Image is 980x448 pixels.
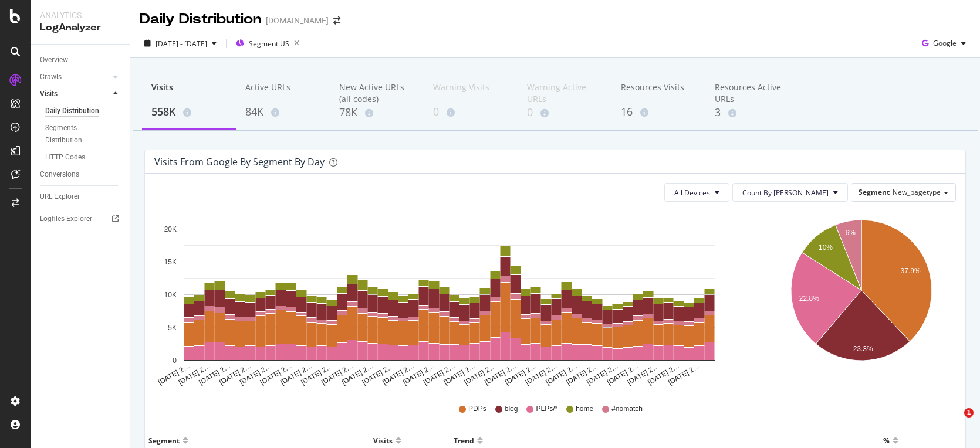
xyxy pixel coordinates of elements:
span: #nomatch [611,404,643,414]
button: Google [917,34,971,53]
div: New Active URLs (all codes) [339,82,414,105]
a: URL Explorer [40,191,121,203]
span: home [576,404,593,414]
div: 3 [715,105,790,120]
text: 20K [164,225,177,233]
div: Overview [40,54,68,66]
div: Analytics [40,9,120,21]
div: LogAnalyzer [40,21,120,35]
div: [DOMAIN_NAME] [266,15,329,26]
a: Daily Distribution [45,105,121,117]
span: New_pagetype [893,187,941,197]
a: Segments Distribution [45,122,121,147]
div: Segments Distribution [45,122,110,147]
div: Visits [40,88,58,100]
button: [DATE] - [DATE] [140,34,221,53]
span: Segment: US [249,39,289,49]
a: Conversions [40,168,121,181]
span: Segment [859,187,890,197]
div: HTTP Codes [45,151,85,164]
span: [DATE] - [DATE] [156,39,207,49]
span: 1 [964,408,974,418]
span: PLPs/* [536,404,557,414]
div: Daily Distribution [45,105,99,117]
text: 23.3% [853,345,873,354]
text: 6% [846,229,856,237]
div: 84K [245,104,320,120]
div: Resources Active URLs [715,82,790,105]
button: All Devices [664,183,729,202]
div: Resources Visits [621,82,696,104]
div: 16 [621,104,696,120]
span: blog [505,404,518,414]
text: 10K [164,291,177,299]
button: Segment:US [231,34,304,53]
div: Daily Distribution [140,9,261,29]
text: 0 [173,357,177,365]
div: 558K [151,104,227,120]
text: 22.8% [799,294,819,303]
div: 78K [339,105,414,120]
div: arrow-right-arrow-left [333,16,340,25]
svg: A chart. [769,211,954,387]
div: URL Explorer [40,191,80,203]
a: Logfiles Explorer [40,213,121,225]
span: All Devices [674,188,710,198]
div: 0 [527,105,602,120]
text: 15K [164,258,177,266]
a: Visits [40,88,110,100]
div: Visits [151,82,227,104]
div: Logfiles Explorer [40,213,92,225]
a: HTTP Codes [45,151,121,164]
text: 10% [819,243,833,252]
div: Visits from google by Segment by Day [154,156,325,168]
span: Google [933,38,957,48]
div: Active URLs [245,82,320,104]
span: PDPs [468,404,486,414]
a: Crawls [40,71,110,83]
div: Warning Active URLs [527,82,602,105]
button: Count By [PERSON_NAME] [732,183,848,202]
div: Crawls [40,71,62,83]
iframe: Intercom live chat [940,408,968,436]
text: 37.9% [901,267,921,275]
a: Overview [40,54,121,66]
span: Count By Day [742,188,829,198]
div: Conversions [40,168,79,181]
div: 0 [433,104,508,120]
text: 5K [168,324,177,332]
div: Warning Visits [433,82,508,104]
svg: A chart. [154,211,745,387]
